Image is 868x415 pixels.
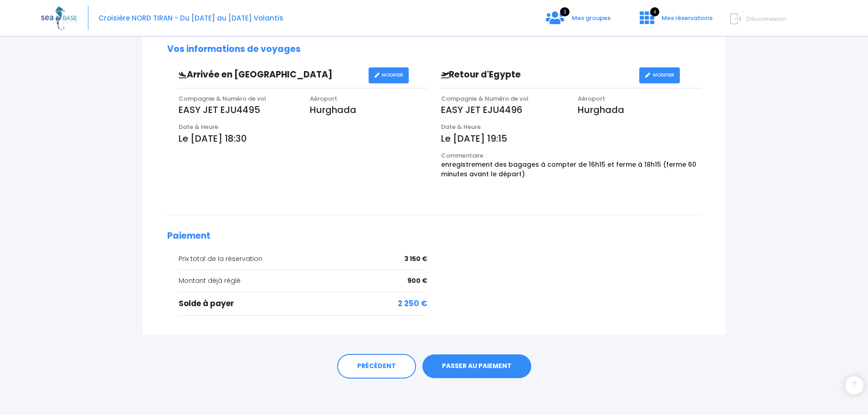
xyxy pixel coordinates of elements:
[179,276,427,286] div: Montant déjà réglé
[441,123,481,131] span: Date & Heure
[578,94,605,103] span: Aéroport
[179,132,427,145] p: Le [DATE] 18:30
[310,94,337,103] span: Aéroport
[662,14,713,22] span: Mes réservations
[434,70,639,80] h3: Retour d'Egypte
[179,94,266,103] span: Compagnie & Numéro de vol
[310,103,427,117] p: Hurghada
[172,70,369,80] h3: Arrivée en [GEOGRAPHIC_DATA]
[407,276,427,286] span: 900 €
[539,17,618,26] a: 3 Mes groupes
[179,298,427,310] div: Solde à payer
[398,298,427,310] span: 2 250 €
[167,44,701,55] h2: Vos informations de voyages
[441,94,529,103] span: Compagnie & Numéro de vol
[572,14,611,22] span: Mes groupes
[441,132,701,145] p: Le [DATE] 19:15
[179,103,296,117] p: EASY JET EJU4495
[98,13,283,23] span: Croisière NORD TIRAN - Du [DATE] au [DATE] Volantis
[560,7,570,16] span: 3
[337,354,416,379] a: PRÉCÉDENT
[441,160,701,179] p: enregistrement des bagages à compter de 16h15 et ferme à 18h15 (ferme 60 minutes avant le départ)
[422,354,531,378] a: PASSER AU PAIEMENT
[441,151,486,160] span: Commentaire :
[632,17,718,26] a: 4 Mes réservations
[578,103,701,117] p: Hurghada
[441,103,564,117] p: EASY JET EJU4496
[167,231,701,241] h2: Paiement
[650,7,659,16] span: 4
[179,254,427,264] div: Prix total de la réservation
[179,123,218,131] span: Date & Heure
[746,15,786,23] span: Déconnexion
[639,67,680,83] a: MODIFIER
[369,67,409,83] a: MODIFIER
[404,254,427,264] span: 3 150 €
